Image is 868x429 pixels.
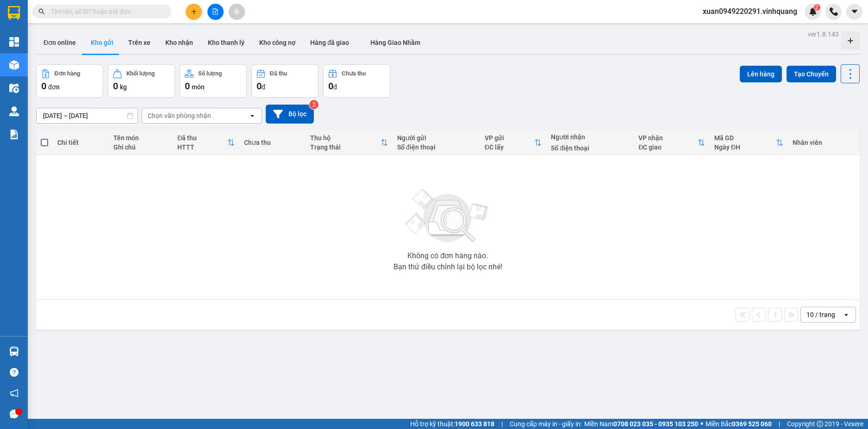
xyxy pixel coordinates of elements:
[120,83,127,91] span: kg
[843,311,850,318] svg: open
[850,7,859,16] span: caret-down
[173,131,239,155] th: Toggle SortBy
[714,143,776,151] div: Ngày ĐH
[192,83,205,91] span: món
[787,66,836,82] button: Tạo Chuyến
[270,70,287,77] div: Đã thu
[185,81,190,92] span: 0
[714,134,776,142] div: Mã GD
[251,64,318,98] button: Đã thu0đ
[830,7,838,16] img: phone-icon
[36,31,83,54] button: Đơn online
[262,83,265,91] span: đ
[186,4,202,20] button: plus
[256,81,262,92] span: 0
[158,31,200,54] button: Kho nhận
[401,184,494,249] img: svg+xml;base64,PHN2ZyBjbGFzcz0ibGlzdC1wbHVnX19zdmciIHhtbG5zPSJodHRwOi8vd3d3LnczLm9yZy8yMDAwL3N2Zy...
[793,139,855,146] div: Nhân viên
[9,130,19,139] img: solution-icon
[310,143,381,151] div: Trạng thái
[809,7,817,16] img: icon-new-feature
[198,70,222,77] div: Số lượng
[9,347,19,356] img: warehouse-icon
[634,131,710,155] th: Toggle SortBy
[9,83,19,93] img: warehouse-icon
[177,143,227,151] div: HTTT
[303,31,356,54] button: Hàng đã giao
[584,419,698,429] span: Miền Nam
[510,419,582,429] span: Cung cấp máy in - giấy in:
[249,112,256,119] svg: open
[191,8,197,15] span: plus
[779,419,780,429] span: |
[814,4,820,11] sup: 2
[10,410,19,418] span: message
[551,133,629,141] div: Người nhận
[328,81,333,92] span: 0
[485,134,534,142] div: VP gửi
[846,4,862,20] button: caret-down
[333,83,337,91] span: đ
[57,139,104,146] div: Chi tiết
[480,131,546,155] th: Toggle SortBy
[36,64,103,98] button: Đơn hàng0đơn
[695,6,805,17] span: xuan0949220291.vinhquang
[740,66,782,82] button: Lên hàng
[8,6,20,20] img: logo-vxr
[455,420,494,428] strong: 1900 633 818
[342,70,366,77] div: Chưa thu
[808,29,839,39] div: ver 1.8.143
[180,64,247,98] button: Số lượng0món
[732,420,772,428] strong: 0369 525 060
[9,60,19,70] img: warehouse-icon
[266,105,314,124] button: Bộ lọc
[323,64,390,98] button: Chưa thu0đ
[10,368,19,377] span: question-circle
[613,420,698,428] strong: 0708 023 035 - 0935 103 250
[113,81,118,92] span: 0
[638,143,698,151] div: ĐC giao
[485,143,534,151] div: ĐC lấy
[177,134,227,142] div: Đã thu
[233,8,240,15] span: aim
[841,31,860,50] div: Tạo kho hàng mới
[244,139,301,146] div: Chưa thu
[41,81,46,92] span: 0
[113,134,168,142] div: Tên món
[113,143,168,151] div: Ghi chú
[229,4,245,20] button: aim
[407,252,488,260] div: Không có đơn hàng nào.
[55,70,80,77] div: Đơn hàng
[207,4,224,20] button: file-add
[310,134,381,142] div: Thu hộ
[83,31,121,54] button: Kho gửi
[148,111,211,120] div: Chọn văn phòng nhận
[9,37,19,47] img: dashboard-icon
[252,31,303,54] button: Kho công nợ
[108,64,175,98] button: Khối lượng0kg
[700,422,703,426] span: ⚪️
[306,131,393,155] th: Toggle SortBy
[10,389,19,398] span: notification
[638,134,698,142] div: VP nhận
[397,143,475,151] div: Số điện thoại
[397,134,475,142] div: Người gửi
[815,4,818,11] span: 2
[126,70,155,77] div: Khối lượng
[370,39,420,46] span: Hàng Giao Nhầm
[817,421,823,427] span: copyright
[501,419,503,429] span: |
[200,31,252,54] button: Kho thanh lý
[38,8,45,15] span: search
[48,83,60,91] span: đơn
[710,131,788,155] th: Toggle SortBy
[806,310,835,319] div: 10 / trang
[51,6,160,17] input: Tìm tên, số ĐT hoặc mã đơn
[410,419,494,429] span: Hỗ trợ kỹ thuật:
[706,419,772,429] span: Miền Bắc
[37,108,137,123] input: Select a date range.
[212,8,219,15] span: file-add
[393,263,502,271] div: Bạn thử điều chỉnh lại bộ lọc nhé!
[551,144,629,152] div: Số điện thoại
[121,31,158,54] button: Trên xe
